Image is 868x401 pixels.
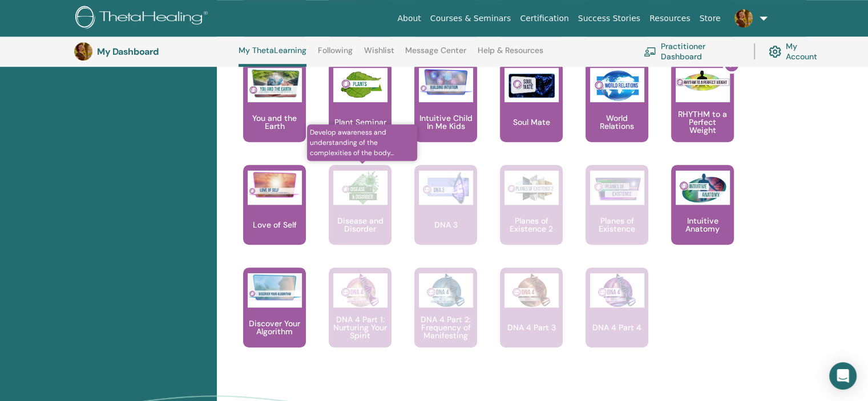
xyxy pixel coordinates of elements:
p: Discover Your Algorithm [243,319,306,335]
div: Open Intercom Messenger [829,362,857,390]
a: Planes of Existence Planes of Existence [586,165,648,268]
a: Resources [645,8,695,29]
a: Love of Self Love of Self [243,165,306,268]
p: DNA 4 Part 3 [503,323,560,331]
a: World Relations World Relations [586,62,648,165]
p: DNA 4 Part 4 [588,323,646,331]
img: Plant Seminar [333,68,387,102]
p: Intuitive Child In Me Kids [414,114,477,130]
a: My Account [769,39,826,64]
img: cog.svg [769,43,781,60]
img: Love of Self [248,171,302,199]
p: Intuitive Anatomy [671,217,734,233]
a: Plant Seminar Plant Seminar [329,62,391,165]
img: Planes of Existence 2 [504,171,559,205]
a: Intuitive Child In Me Kids Intuitive Child In Me Kids [414,62,477,165]
img: Soul Mate [504,68,559,102]
p: Soul Mate [508,118,555,126]
a: Following [318,46,353,64]
a: DNA 4 Part 1: Nurturing Your Spirit DNA 4 Part 1: Nurturing Your Spirit [329,268,391,370]
a: Success Stories [574,8,645,29]
a: Message Center [405,46,466,64]
img: DNA 4 Part 1: Nurturing Your Spirit [333,273,387,307]
a: Store [695,8,725,29]
a: Courses & Seminars [426,8,516,29]
img: default.jpg [734,9,753,27]
p: Disease and Disorder [329,217,391,233]
span: Develop awareness and understanding of the complexities of the body... [307,124,417,161]
a: DNA 4 Part 4 DNA 4 Part 4 [586,268,648,370]
a: About [393,8,425,29]
p: DNA 4 Part 2: Frequency of Manifesting [414,315,477,339]
a: Practitioner Dashboard [644,39,740,64]
a: DNA 3 DNA 3 [414,165,477,268]
img: You and the Earth [248,68,302,99]
a: You and the Earth You and the Earth [243,62,306,165]
a: RHYTHM to a Perfect Weight RHYTHM to a Perfect Weight [671,62,734,165]
a: Help & Resources [478,46,543,64]
a: Wishlist [364,46,394,64]
img: DNA 4 Part 2: Frequency of Manifesting [419,273,473,307]
a: DNA 4 Part 2: Frequency of Manifesting DNA 4 Part 2: Frequency of Manifesting [414,268,477,370]
p: DNA 4 Part 1: Nurturing Your Spirit [329,315,391,339]
p: Planes of Existence [586,217,648,233]
img: DNA 3 [419,171,473,205]
p: Love of Self [248,221,301,229]
img: Disease and Disorder [333,171,387,205]
img: Intuitive Child In Me Kids [419,68,473,96]
h3: My Dashboard [97,46,211,57]
img: DNA 4 Part 3 [504,273,559,307]
img: logo.png [75,6,212,31]
img: Discover Your Algorithm [248,273,302,301]
a: Soul Mate Soul Mate [500,62,563,165]
a: Develop awareness and understanding of the complexities of the body... Disease and Disorder Disea... [329,165,391,268]
a: Intuitive Anatomy Intuitive Anatomy [671,165,734,268]
p: RHYTHM to a Perfect Weight [671,110,734,134]
p: Plant Seminar [330,118,391,126]
img: Intuitive Anatomy [676,171,730,205]
img: chalkboard-teacher.svg [644,47,656,56]
a: Discover Your Algorithm Discover Your Algorithm [243,268,306,370]
a: My ThetaLearning [239,46,306,67]
a: Certification [515,8,573,29]
p: DNA 3 [430,221,462,229]
img: DNA 4 Part 4 [590,273,644,307]
p: World Relations [586,114,648,130]
a: Planes of Existence 2 Planes of Existence 2 [500,165,563,268]
p: You and the Earth [243,114,306,130]
a: DNA 4 Part 3 DNA 4 Part 3 [500,268,563,370]
img: World Relations [590,68,644,102]
p: Planes of Existence 2 [500,217,563,233]
img: Planes of Existence [590,171,644,205]
img: RHYTHM to a Perfect Weight [676,68,730,94]
img: default.jpg [74,42,92,60]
